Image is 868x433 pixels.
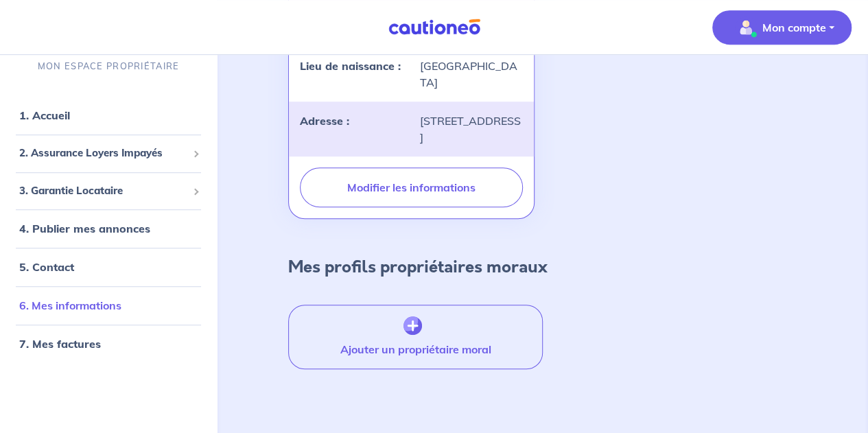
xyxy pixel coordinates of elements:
[19,222,150,235] a: 4. Publier mes annonces
[411,113,530,145] div: [STREET_ADDRESS]
[19,299,121,312] a: 6. Mes informations
[383,19,486,36] img: Cautioneo
[5,178,211,204] div: 3. Garantie Locataire
[19,183,187,199] span: 3. Garantie Locataire
[712,10,852,45] button: illu_account_valid_menu.svgMon compte
[5,253,211,281] div: 5. Contact
[300,59,401,73] strong: Lieu de naissance :
[19,108,70,122] a: 1. Accueil
[5,140,211,167] div: 2. Assurance Loyers Impayés
[300,114,349,128] strong: Adresse :
[5,102,211,129] div: 1. Accueil
[762,19,826,36] p: Mon compte
[5,292,211,319] div: 6. Mes informations
[19,337,101,351] a: 7. Mes factures
[19,145,187,161] span: 2. Assurance Loyers Impayés
[411,58,530,91] div: [GEOGRAPHIC_DATA]
[288,257,548,277] h4: Mes profils propriétaires moraux
[300,167,522,207] button: Modifier les informations
[5,330,211,358] div: 7. Mes factures
[38,60,179,73] p: MON ESPACE PROPRIÉTAIRE
[19,260,74,274] a: 5. Contact
[288,305,542,369] button: Ajouter un propriétaire moral
[403,316,422,336] img: createProprietor
[735,16,757,38] img: illu_account_valid_menu.svg
[5,215,211,242] div: 4. Publier mes annonces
